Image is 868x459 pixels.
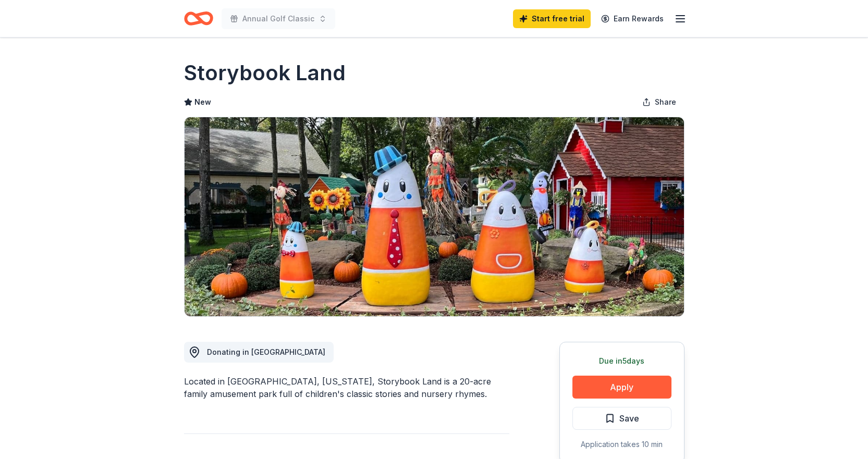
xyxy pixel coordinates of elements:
[634,92,684,113] button: Share
[619,412,639,425] span: Save
[655,96,676,108] span: Share
[595,9,670,28] a: Earn Rewards
[185,117,684,316] img: Image for Storybook Land
[184,375,509,400] div: Located in [GEOGRAPHIC_DATA], [US_STATE], Storybook Land is a 20-acre family amusement park full ...
[207,348,325,356] span: Donating in [GEOGRAPHIC_DATA]
[572,355,671,367] div: Due in 5 days
[572,407,671,430] button: Save
[222,8,335,29] button: Annual Golf Classic
[572,438,671,451] div: Application takes 10 min
[242,13,314,25] span: Annual Golf Classic
[184,58,346,88] h1: Storybook Land
[572,376,671,399] button: Apply
[194,96,211,108] span: New
[184,6,213,31] a: Home
[513,9,591,28] a: Start free trial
